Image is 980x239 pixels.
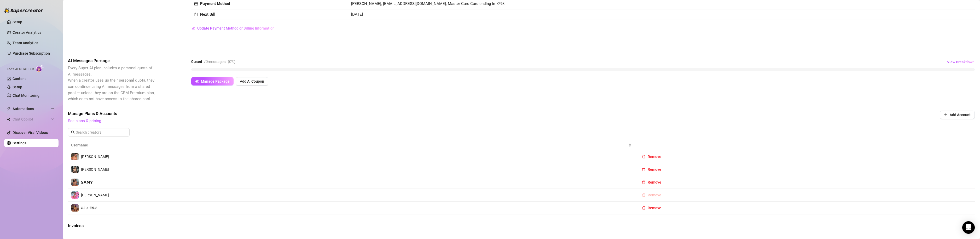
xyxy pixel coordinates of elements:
a: See plans & pricing [68,118,101,123]
span: Add Account [950,113,971,117]
span: Username [71,142,627,148]
a: Settings [13,141,26,145]
span: Remove [648,155,661,159]
strong: 0 used [191,59,202,64]
span: Chat Copilot [13,115,50,123]
span: Manage Plans & Accounts [68,111,904,117]
span: search [71,130,75,134]
button: Remove [638,152,665,161]
span: [PERSON_NAME] [81,193,109,197]
img: Chat Copilot [7,117,10,121]
span: Remove [648,167,661,172]
span: credit-card [194,2,198,6]
img: Beatrix [71,191,79,199]
span: AI Messages Package [68,58,156,64]
img: Bianca [71,166,79,173]
img: 𝗦𝗔𝗠𝗬 [71,179,79,186]
span: thunderbolt [7,107,11,111]
span: [PERSON_NAME] [81,167,109,172]
span: delete [642,168,646,171]
span: edit [192,26,195,30]
img: 𝐵𝐼𝒜𝒩𝒞𝒜 [71,204,79,212]
span: [DATE] [351,12,363,17]
span: Izzy AI Chatter [7,67,34,72]
span: Update Payment Method or Billing Information [197,26,275,30]
div: Open Intercom Messenger [962,221,975,234]
input: Search creators [76,129,122,135]
span: Add AI Coupon [240,79,264,83]
span: Every Super AI plan includes a personal quota of AI messages. When a creator uses up their person... [68,66,155,101]
span: [PERSON_NAME] [81,155,109,159]
span: Manage Package [201,79,230,83]
span: [PERSON_NAME], [EMAIL_ADDRESS][DOMAIN_NAME], Master Card Card ending in 7293 [351,1,505,6]
span: View Breakdown [947,60,975,64]
span: plus [944,113,948,116]
a: Team Analytics [13,41,38,45]
th: Username [68,140,635,150]
button: Remove [638,191,665,199]
a: Chat Monitoring [13,93,39,98]
span: Remove [648,193,661,197]
button: Remove [638,165,665,174]
a: Setup [13,85,22,89]
button: Remove [638,178,665,186]
span: delete [642,193,646,197]
span: Automations [13,105,50,113]
img: AI Chatter [36,65,44,72]
span: Invoices [68,223,156,229]
button: View Breakdown [947,58,975,66]
strong: Payment Method [200,1,230,6]
a: Discover Viral Videos [13,130,48,135]
span: / 0 messages [204,59,226,64]
span: delete [642,155,646,158]
img: Sami [71,153,79,160]
a: Content [13,77,26,81]
button: Add AI Coupon [236,77,268,86]
a: Setup [13,20,22,24]
a: Creator Analytics [13,28,54,37]
span: delete [642,180,646,184]
span: delete [642,206,646,210]
span: 𝗦𝗔𝗠𝗬 [81,180,93,184]
button: Add Account [940,111,975,119]
span: ( 0 %) [228,59,235,64]
span: 𝐵𝐼𝒜𝒩𝒞𝒜 [81,206,96,210]
span: calendar [194,13,198,16]
span: Remove [648,180,661,184]
button: Update Payment Method or Billing Information [191,24,275,32]
button: Manage Package [191,77,234,86]
strong: Next Bill [200,12,215,17]
a: Purchase Subscription [13,51,50,55]
img: logo-BBDzfeDw.svg [4,8,43,13]
span: Remove [648,206,661,210]
button: Remove [638,204,665,212]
